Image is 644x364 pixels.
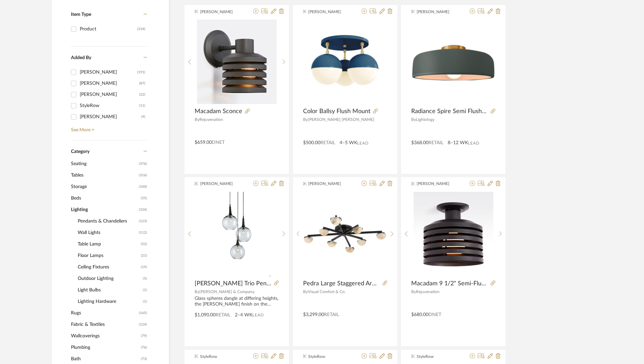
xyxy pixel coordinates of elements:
span: Wallcoverings [71,330,139,342]
span: (100) [139,181,147,192]
span: (165) [139,308,147,318]
span: $659.00 [195,140,212,145]
span: Floor Lamps [78,250,139,261]
span: Lead [468,141,479,146]
span: Pedra Large Staggered Arm Flush Mount [303,280,380,287]
span: Macadam Sconce [195,108,242,115]
div: [PERSON_NAME] [80,89,139,100]
img: Macadam Sconce [197,20,277,104]
span: Table Lamp [78,238,139,250]
span: Beds [71,192,139,204]
img: Radiance Spire Semi Flush Ceiling Light [411,20,495,104]
span: By [411,290,416,294]
span: Rejuvenation [199,118,223,122]
span: [PERSON_NAME] [308,181,351,187]
span: [PERSON_NAME] [200,9,243,15]
span: Item Type [71,12,91,17]
span: 2–4 WK [235,312,252,319]
span: Visual Comfort & Co. [308,290,346,294]
span: (19) [141,262,147,272]
span: By [411,118,416,122]
span: $1,090.00 [195,313,216,317]
span: (1) [143,285,147,295]
span: (334) [139,204,147,215]
img: Beckett Trio Pendant [203,192,271,276]
span: By [195,290,199,294]
div: [PERSON_NAME] [80,78,139,89]
div: (87) [139,78,145,89]
div: (9) [141,111,145,122]
span: (124) [139,319,147,330]
span: 8–12 WK [448,139,468,147]
img: Color Ballsy Flush Mount [303,20,387,104]
span: DNET [212,140,225,145]
span: Macadam 9 1/2" Semi-Flush Mount [411,280,488,287]
span: (76) [141,342,147,353]
span: Pendants & Chandeliers [78,215,137,227]
span: Rejuvenation [416,290,440,294]
span: $680.00 [411,312,428,317]
div: [PERSON_NAME] [80,67,137,78]
span: Retail [216,313,230,317]
span: StyleRow [308,354,351,360]
span: (316) [139,170,147,181]
span: (55) [141,193,147,204]
span: [PERSON_NAME] [417,181,459,187]
span: Lighting [71,204,137,215]
span: Plumbing [71,342,139,353]
div: Product [80,24,137,34]
span: (52) [141,239,147,250]
div: (191) [137,67,145,78]
img: Pedra Large Staggered Arm Flush Mount [303,192,387,276]
div: (11) [139,100,145,111]
div: (22) [139,89,145,100]
span: Retail [320,140,335,145]
img: Macadam 9 1/2" Semi-Flush Mount [414,192,493,276]
span: (112) [139,227,147,238]
span: Lead [252,313,264,317]
div: Glass spheres dangle at differing heights, the [PERSON_NAME] finish on the wrought iron that serv... [195,296,279,307]
span: [PERSON_NAME] & Company [199,290,254,294]
span: $500.00 [303,140,320,145]
span: Fabric & Textiles [71,319,137,330]
span: StyleRow [200,354,243,360]
span: Retail [324,312,339,317]
span: $3,299.00 [303,312,324,317]
div: (334) [137,24,145,34]
span: Lightology [416,118,435,122]
span: DNET [428,312,441,317]
span: Tables [71,170,137,181]
span: Color Ballsy Flush Mount [303,108,370,115]
span: [PERSON_NAME] [PERSON_NAME] [308,118,374,122]
span: Outdoor Lighting [78,273,141,284]
span: [PERSON_NAME] Trio Pendant [195,280,271,287]
div: StyleRow [80,100,139,111]
span: (79) [141,331,147,341]
span: Storage [71,181,137,192]
span: By [195,118,199,122]
span: (1) [143,296,147,307]
span: Ceiling Fixtures [78,261,139,273]
span: Light Bulbs [78,284,141,296]
span: By [303,118,308,122]
span: Wall Lights [78,227,137,238]
span: Category [71,149,90,155]
a: See More + [69,122,147,133]
span: Radiance Spire Semi Flush Ceiling Light [411,108,488,115]
span: Lead [357,141,369,146]
span: [PERSON_NAME] [417,9,459,15]
span: Rugs [71,307,137,319]
span: (5) [143,273,147,284]
span: (123) [139,216,147,227]
span: [PERSON_NAME] [308,9,351,15]
span: (21) [141,250,147,261]
span: Retail [428,140,443,145]
span: Seating [71,158,137,170]
span: By [303,290,308,294]
span: 4–5 WK [340,139,357,147]
span: Added By [71,55,91,60]
span: (376) [139,158,147,169]
span: $368.00 [411,140,428,145]
span: StyleRow [417,354,459,360]
span: Lighting Hardware [78,296,141,307]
